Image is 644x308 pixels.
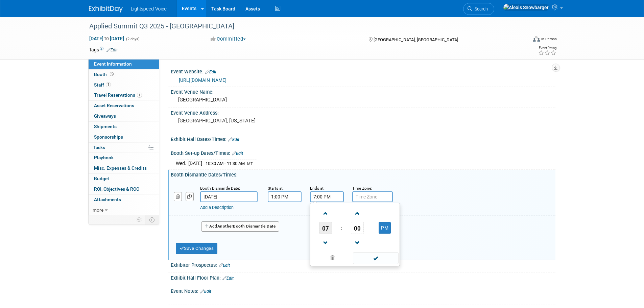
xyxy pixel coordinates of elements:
span: Travel Reservations [94,92,142,98]
a: Tasks [89,143,159,153]
a: Search [463,3,494,15]
a: ROI, Objectives & ROO [89,184,159,194]
td: : [340,222,343,234]
span: ROI, Objectives & ROO [94,186,139,192]
span: 10:30 AM - 11:30 AM [206,161,245,166]
span: 1 [106,82,111,87]
div: Event Format [487,35,557,45]
span: Sponsorships [94,134,123,140]
a: Done [352,254,399,263]
a: Edit [232,151,243,156]
a: Playbook [89,153,159,163]
td: [DATE] [188,160,202,167]
a: [URL][DOMAIN_NAME] [179,77,226,83]
div: Booth Dismantle Dates/Times: [171,170,555,178]
input: End Time [310,191,344,202]
span: more [93,207,103,213]
div: Applied Summit Q3 2025 - [GEOGRAPHIC_DATA] [87,20,517,32]
span: Pick Hour [319,222,332,234]
span: Shipments [94,124,117,129]
td: Wed. [176,160,188,167]
button: AddAnotherBooth Dismantle Date [201,221,280,232]
span: Search [472,6,488,11]
input: Time Zone [352,191,393,202]
img: Alexis Snowbarger [503,4,549,11]
div: Exhibitor Prospectus: [171,260,555,269]
span: Tasks [93,145,105,150]
div: Event Venue Address: [171,108,555,116]
small: Time Zone: [352,186,372,191]
button: PM [379,222,391,234]
a: Edit [222,276,234,281]
a: Add a Description [200,205,234,210]
div: Event Venue Name: [171,87,555,95]
span: Another [217,224,233,229]
td: Tags [89,46,118,53]
img: ExhibitDay [89,6,123,13]
td: Toggle Event Tabs [145,215,159,224]
a: Increment Minute [351,205,364,222]
span: Budget [94,176,109,181]
span: Asset Reservations [94,103,134,108]
a: Shipments [89,122,159,132]
a: Budget [89,174,159,184]
a: Edit [106,48,118,52]
small: Booth Dismantle Date: [200,186,240,191]
pre: [GEOGRAPHIC_DATA], [US_STATE] [178,118,324,124]
input: Start Time [268,191,302,202]
a: Misc. Expenses & Credits [89,163,159,173]
div: In-Person [541,37,557,42]
span: Attachments [94,197,121,202]
div: Event Rating [538,46,556,50]
a: Booth [89,70,159,80]
div: Event Website: [171,67,555,75]
a: Clear selection [312,254,354,263]
a: Attachments [89,195,159,205]
a: Edit [219,263,230,268]
input: Date [200,191,258,202]
a: Decrement Minute [351,234,364,251]
span: Giveaways [94,113,116,119]
span: (2 days) [125,37,140,41]
div: Booth Set-up Dates/Times: [171,148,555,157]
span: Pick Minute [351,222,364,234]
span: to [103,36,110,41]
small: Starts at: [268,186,284,191]
a: Decrement Hour [319,234,332,251]
div: Event Notes: [171,286,555,295]
span: Lightspeed Voice [131,6,167,11]
div: Exhibit Hall Dates/Times: [171,134,555,143]
a: Edit [200,289,211,294]
small: Ends at: [310,186,325,191]
button: Save Changes [176,243,218,254]
a: Increment Hour [319,205,332,222]
span: [GEOGRAPHIC_DATA], [GEOGRAPHIC_DATA] [374,37,458,42]
span: [DATE] [DATE] [89,35,124,42]
a: Asset Reservations [89,101,159,111]
span: Booth [94,72,115,77]
td: Personalize Event Tab Strip [134,215,145,224]
a: Event Information [89,59,159,69]
a: Edit [228,137,239,142]
span: MT [247,162,253,166]
div: [GEOGRAPHIC_DATA] [176,95,550,105]
a: Travel Reservations1 [89,90,159,100]
span: Staff [94,82,111,88]
span: Event Information [94,61,132,67]
a: more [89,205,159,215]
a: Sponsorships [89,132,159,142]
button: Committed [208,35,248,43]
img: Format-Inperson.png [533,36,540,42]
a: Edit [205,70,216,74]
a: Staff1 [89,80,159,90]
span: Playbook [94,155,114,160]
span: 1 [137,93,142,98]
a: Giveaways [89,111,159,121]
span: Booth not reserved yet [109,72,115,77]
span: Misc. Expenses & Credits [94,165,147,171]
div: Exhibit Hall Floor Plan: [171,273,555,282]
